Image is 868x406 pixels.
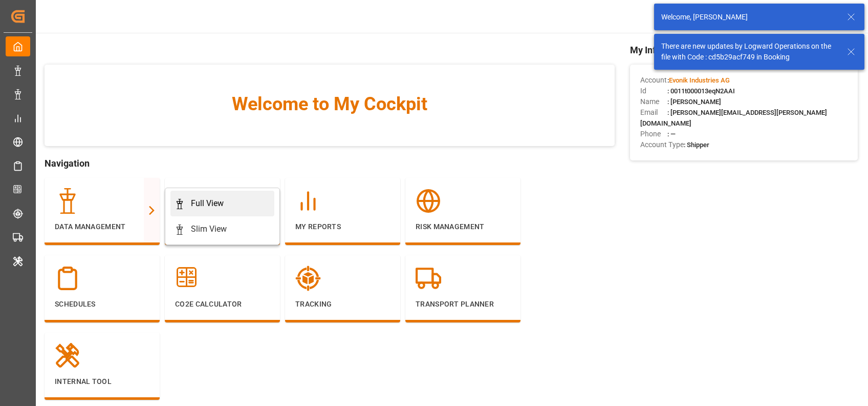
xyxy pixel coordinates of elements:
[170,216,274,242] a: Slim View
[170,191,274,216] a: Full View
[55,221,149,232] p: Data Management
[640,75,667,86] span: Account
[640,139,684,150] span: Account Type
[667,87,735,95] span: : 0011t000013eqN2AAI
[667,98,721,106] span: : [PERSON_NAME]
[640,86,667,96] span: Id
[416,221,510,232] p: Risk Management
[295,221,390,232] p: My Reports
[640,96,667,107] span: Name
[191,223,227,235] div: Slim View
[661,41,837,63] div: There are new updates by Logward Operations on the file with Code : cd5b29acf749 in Booking
[669,76,730,84] span: Evonik Industries AG
[630,43,858,57] span: My Info
[45,156,614,170] span: Navigation
[175,299,270,310] p: CO2e Calculator
[640,107,667,118] span: Email
[191,197,224,210] div: Full View
[667,130,676,138] span: : —
[55,299,149,310] p: Schedules
[65,90,594,118] span: Welcome to My Cockpit
[684,141,709,149] span: : Shipper
[640,129,667,139] span: Phone
[295,299,390,310] p: Tracking
[640,109,827,127] span: : [PERSON_NAME][EMAIL_ADDRESS][PERSON_NAME][DOMAIN_NAME]
[416,299,510,310] p: Transport Planner
[55,376,149,387] p: Internal Tool
[667,76,730,84] span: :
[661,12,837,23] div: Welcome, [PERSON_NAME]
